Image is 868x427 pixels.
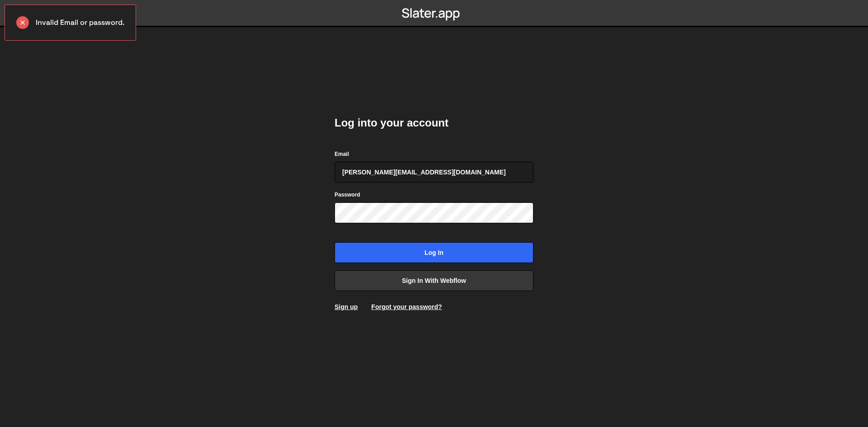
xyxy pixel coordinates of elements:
[335,270,533,291] a: Sign in with Webflow
[335,303,358,310] a: Sign up
[335,190,360,199] label: Password
[335,242,533,263] input: Log in
[5,5,136,41] div: Invalid Email or password.
[335,116,533,130] h2: Log into your account
[371,303,442,310] a: Forgot your password?
[335,150,349,159] label: Email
